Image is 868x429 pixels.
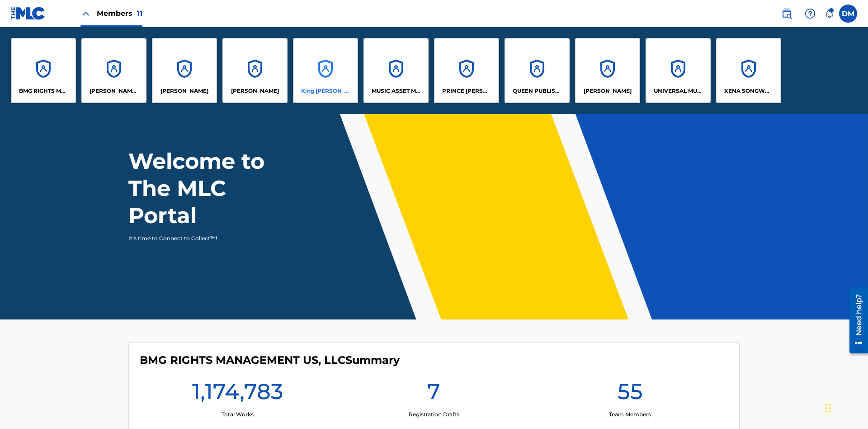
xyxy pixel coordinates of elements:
div: Help [801,5,819,23]
p: XENA SONGWRITER [724,87,774,95]
img: help [805,8,816,19]
p: Team Members [609,410,651,419]
iframe: Resource Center [843,284,868,358]
a: AccountsQUEEN PUBLISHA [505,38,570,103]
a: AccountsXENA SONGWRITER [716,38,781,103]
div: User Menu [839,5,857,23]
h1: 7 [427,378,440,410]
p: CLEO SONGWRITER [90,87,139,95]
p: UNIVERSAL MUSIC PUB GROUP [654,87,703,95]
h1: 55 [618,378,643,410]
a: AccountsUNIVERSAL MUSIC PUB GROUP [646,38,711,103]
a: AccountsPRINCE [PERSON_NAME] [434,38,499,103]
a: AccountsKing [PERSON_NAME] [293,38,358,103]
p: MUSIC ASSET MANAGEMENT (MAM) [372,87,421,95]
h4: BMG RIGHTS MANAGEMENT US, LLC [140,353,400,367]
p: BMG RIGHTS MANAGEMENT US, LLC [19,87,68,95]
h1: 1,174,783 [192,378,283,410]
p: Total Works [222,410,254,419]
a: Accounts[PERSON_NAME] [222,38,288,103]
a: Accounts[PERSON_NAME] SONGWRITER [81,38,146,103]
p: QUEEN PUBLISHA [513,87,562,95]
p: King McTesterson [301,87,350,95]
a: Public Search [778,5,796,23]
span: Members [97,8,142,19]
p: It's time to Connect to Collect™! [128,234,285,243]
div: Notifications [825,9,834,18]
img: search [781,8,792,19]
span: 11 [137,9,142,18]
img: MLC Logo [11,7,46,20]
iframe: Chat Widget [823,386,868,429]
p: PRINCE MCTESTERSON [442,87,491,95]
h1: Welcome to The MLC Portal [128,148,297,229]
img: Close [80,8,91,19]
a: Accounts[PERSON_NAME] [575,38,640,103]
p: Registration Drafts [409,410,459,419]
a: AccountsMUSIC ASSET MANAGEMENT (MAM) [363,38,429,103]
p: ELVIS COSTELLO [160,87,208,95]
p: EYAMA MCSINGER [231,87,279,95]
a: AccountsBMG RIGHTS MANAGEMENT US, LLC [11,38,76,103]
p: RONALD MCTESTERSON [584,87,632,95]
div: Drag [826,395,831,422]
a: Accounts[PERSON_NAME] [152,38,217,103]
